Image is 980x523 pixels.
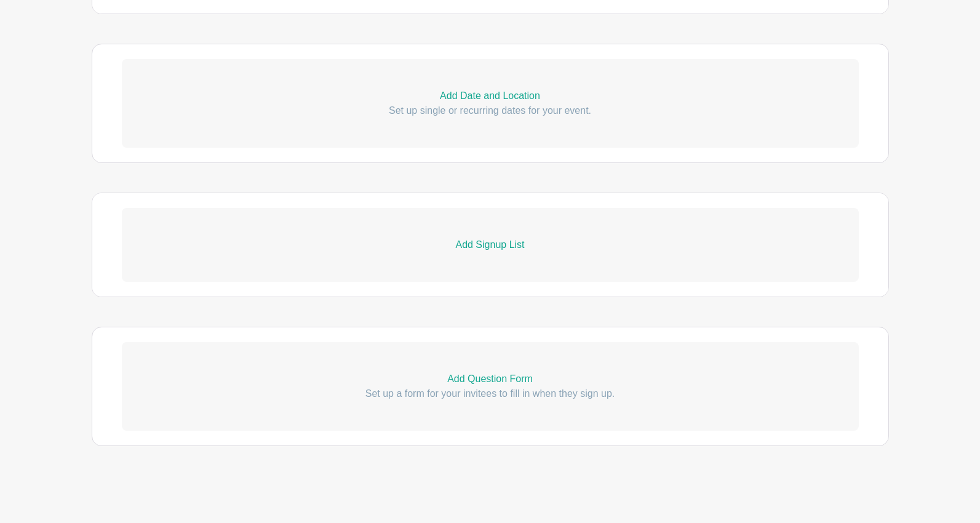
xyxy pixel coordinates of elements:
[122,238,859,252] p: Add Signup List
[122,89,859,103] p: Add Date and Location
[122,208,859,282] a: Add Signup List
[122,59,859,148] a: Add Date and Location Set up single or recurring dates for your event.
[122,103,859,118] p: Set up single or recurring dates for your event.
[122,372,859,386] p: Add Question Form
[122,386,859,401] p: Set up a form for your invitees to fill in when they sign up.
[122,342,859,431] a: Add Question Form Set up a form for your invitees to fill in when they sign up.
